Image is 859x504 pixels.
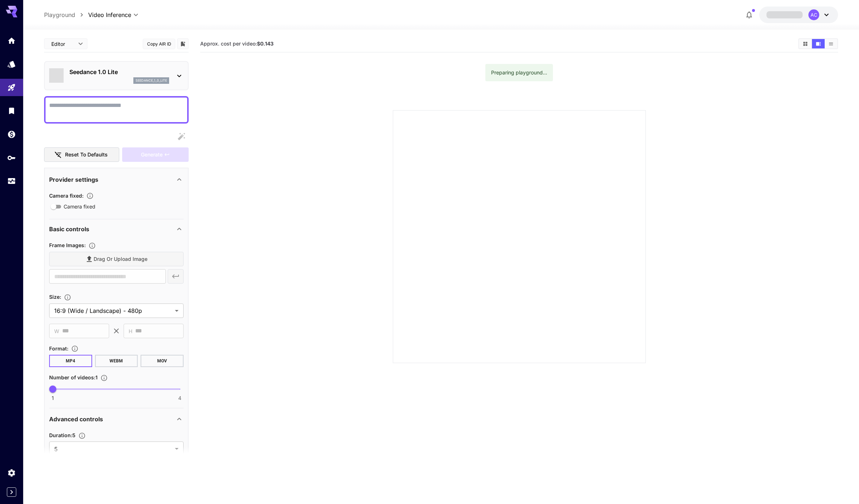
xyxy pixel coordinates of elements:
[180,39,186,48] button: Add to library
[98,374,111,382] button: Specify how many videos to generate in a single request. Each video generation will be charged se...
[54,445,172,453] span: 5
[812,39,825,48] button: Show videos in video view
[49,345,68,352] span: Format :
[178,395,181,402] span: 4
[68,345,81,352] button: Choose the file format for the output video.
[257,40,274,47] b: $0.143
[129,327,132,335] span: H
[49,432,76,438] span: Duration : 5
[49,410,184,428] div: Advanced controls
[141,355,184,367] button: MOV
[44,10,88,19] nav: breadcrumb
[44,10,75,19] a: Playground
[7,60,16,69] div: Models
[44,147,119,162] button: Reset to defaults
[49,415,103,423] p: Advanced controls
[7,36,16,45] div: Home
[7,130,16,139] div: Wallet
[7,487,16,497] button: Expand sidebar
[51,40,74,48] span: Editor
[95,355,138,367] button: WEBM
[54,327,59,335] span: W
[825,39,837,48] button: Show videos in list view
[7,153,16,162] div: API Keys
[86,242,99,249] button: Upload frame images.
[49,294,61,300] span: Size :
[49,355,92,367] button: MP4
[49,374,98,380] span: Number of videos : 1
[49,220,184,238] div: Basic controls
[69,68,169,76] p: Seedance 1.0 Lite
[7,468,16,477] div: Settings
[76,432,89,439] button: Set the number of duration
[7,83,16,92] div: Playground
[7,177,16,186] div: Usage
[799,39,812,48] button: Show videos in grid view
[798,38,838,49] div: Show videos in grid viewShow videos in video viewShow videos in list view
[49,171,184,188] div: Provider settings
[759,7,838,23] button: AC
[61,294,74,301] button: Adjust the dimensions of the generated image by specifying its width and height in pixels, or sel...
[136,78,167,83] p: seedance_1_0_lite
[88,10,131,19] span: Video Inference
[491,66,547,79] div: Preparing playground...
[49,175,98,184] p: Provider settings
[808,9,819,20] div: AC
[64,203,95,210] span: Camera fixed
[200,40,274,47] span: Approx. cost per video:
[7,106,16,115] div: Library
[49,242,86,248] span: Frame Images :
[49,193,83,199] span: Camera fixed :
[143,39,175,49] button: Copy AIR ID
[49,225,89,233] p: Basic controls
[54,306,172,315] span: 16:9 (Wide / Landscape) - 480p
[49,65,184,87] div: Seedance 1.0 Liteseedance_1_0_lite
[52,395,54,402] span: 1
